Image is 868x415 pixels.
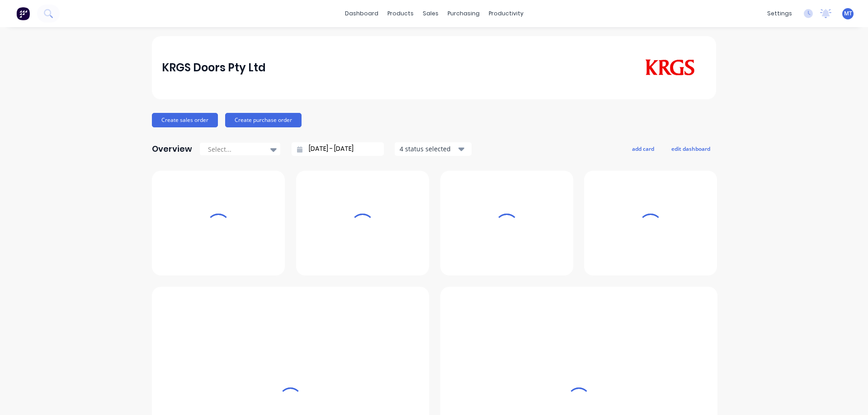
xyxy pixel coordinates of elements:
[400,144,457,154] div: 4 status selected
[626,143,660,154] button: add card
[418,7,443,20] div: sales
[395,142,472,156] button: 4 status selected
[340,7,383,20] a: dashboard
[225,113,302,127] button: Create purchase order
[763,7,797,20] div: settings
[844,9,852,18] span: MT
[152,113,218,127] button: Create sales order
[484,7,528,20] div: productivity
[665,143,716,154] button: edit dashboard
[16,7,30,20] img: Factory
[643,59,697,76] img: KRGS Doors Pty Ltd
[152,140,192,158] div: Overview
[443,7,484,20] div: purchasing
[383,7,418,20] div: products
[162,59,266,77] div: KRGS Doors Pty Ltd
